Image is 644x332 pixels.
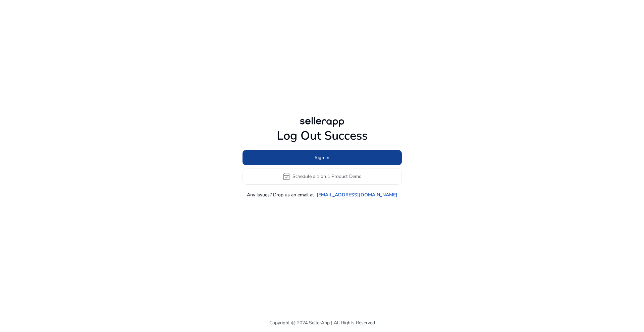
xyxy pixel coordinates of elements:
h1: Log Out Success [243,129,402,143]
span: Sign In [315,154,329,161]
button: Sign In [243,150,402,165]
button: event_availableSchedule a 1 on 1 Product Demo [243,169,402,185]
p: Any issues? Drop us an email at [247,191,314,198]
a: [EMAIL_ADDRESS][DOMAIN_NAME] [317,191,397,198]
span: event_available [282,173,290,181]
